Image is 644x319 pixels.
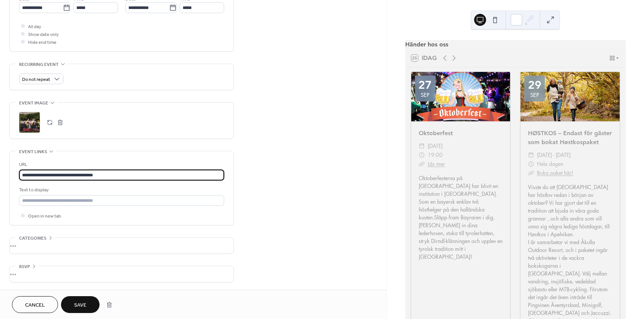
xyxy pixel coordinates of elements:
span: 19:00 [428,151,443,159]
span: All day [28,23,41,31]
a: Boka paket här! [537,169,573,176]
span: Cancel [25,301,45,309]
span: Hide end time [28,39,57,46]
span: RSVP [19,263,30,271]
a: HØSTKOS – Endast för gäster som bokat Høstkospaket [528,130,612,146]
div: sep [530,92,539,98]
span: Save [74,301,86,309]
button: Cancel [12,296,58,313]
a: Läs mer [428,160,445,167]
button: Save [61,296,100,313]
div: ​ [419,142,425,151]
span: Event links [19,148,47,156]
div: Händer hos oss [405,40,626,49]
div: ​ [528,159,534,168]
span: Event image [19,99,48,107]
div: ; [19,112,40,133]
div: sep [421,92,430,98]
span: Recurring event [19,61,59,69]
span: Show date only [28,31,59,39]
div: URL [19,161,223,168]
span: [DATE] - [DATE] [537,151,571,159]
div: ​ [528,151,534,159]
div: Oktoberfesterna på [GEOGRAPHIC_DATA] har blivit en institution i [GEOGRAPHIC_DATA]. Som en bayers... [411,174,510,261]
div: Text to display [19,186,223,194]
span: Open in new tab [28,212,61,220]
span: Do not repeat [22,75,50,84]
span: [DATE] [428,142,443,151]
div: ​ [419,151,425,159]
span: Hela dagen [537,159,563,168]
a: Oktoberfest [419,130,453,137]
span: Categories [19,234,46,242]
div: 29 [528,79,541,91]
div: ​ [528,168,534,177]
div: ••• [10,266,234,282]
div: ••• [10,238,234,253]
div: 27 [418,79,432,91]
div: ​ [419,159,425,168]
